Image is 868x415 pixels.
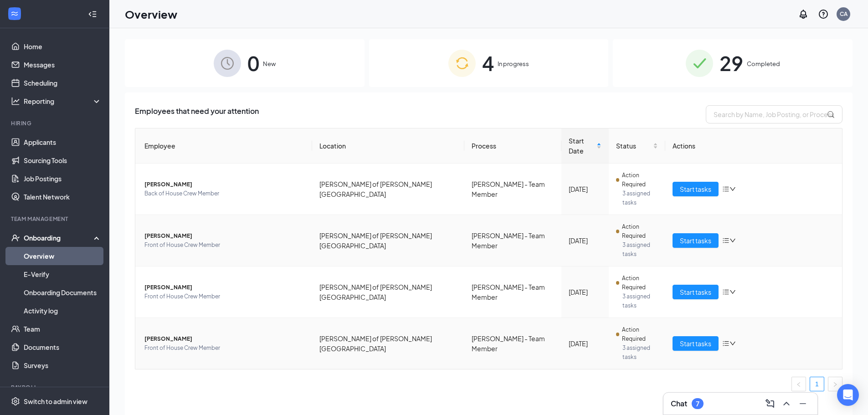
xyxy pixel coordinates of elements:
[722,237,729,244] span: bars
[464,128,561,164] th: Process
[464,215,561,266] td: [PERSON_NAME] - Team Member
[125,6,177,22] h1: Overview
[24,188,102,206] a: Talent Network
[622,343,658,362] span: 3 assigned tasks
[464,318,561,369] td: [PERSON_NAME] - Team Member
[810,377,824,391] a: 1
[569,287,601,297] div: [DATE]
[88,10,97,19] svg: Collapse
[791,377,806,391] li: Previous Page
[665,128,842,164] th: Actions
[798,9,809,20] svg: Notifications
[144,180,305,189] span: [PERSON_NAME]
[729,237,736,244] span: down
[722,340,729,347] span: bars
[722,288,729,296] span: bars
[609,128,666,164] th: Status
[797,398,808,409] svg: Minimize
[24,283,102,302] a: Onboarding Documents
[719,47,743,79] span: 29
[569,184,601,194] div: [DATE]
[10,9,19,18] svg: WorkstreamLogo
[464,164,561,215] td: [PERSON_NAME] - Team Member
[24,233,94,242] div: Onboarding
[24,397,87,406] div: Switch to admin view
[144,292,305,301] span: Front of House Crew Member
[796,382,801,387] span: left
[765,398,776,409] svg: ComposeMessage
[840,10,847,18] div: CA
[312,164,465,215] td: [PERSON_NAME] of [PERSON_NAME][GEOGRAPHIC_DATA]
[144,241,305,250] span: Front of House Crew Member
[464,266,561,318] td: [PERSON_NAME] - Team Member
[616,141,652,151] span: Status
[673,336,719,351] button: Start tasks
[832,382,838,387] span: right
[11,384,100,391] div: Payroll
[673,182,719,196] button: Start tasks
[312,318,465,369] td: [PERSON_NAME] of [PERSON_NAME][GEOGRAPHIC_DATA]
[135,105,259,123] span: Employees that need your attention
[622,292,658,310] span: 3 assigned tasks
[622,189,658,207] span: 3 assigned tasks
[569,338,601,348] div: [DATE]
[781,398,792,409] svg: ChevronUp
[673,285,719,299] button: Start tasks
[837,384,859,406] div: Open Intercom Messenger
[779,396,794,411] button: ChevronUp
[482,47,494,79] span: 4
[24,169,102,188] a: Job Postings
[144,343,305,353] span: Front of House Crew Member
[144,334,305,343] span: [PERSON_NAME]
[24,133,102,151] a: Applicants
[729,289,736,295] span: down
[24,247,102,265] a: Overview
[680,236,711,246] span: Start tasks
[11,233,20,242] svg: UserCheck
[791,377,806,391] button: left
[24,37,102,56] a: Home
[680,287,711,297] span: Start tasks
[24,302,102,320] a: Activity log
[622,274,658,292] span: Action Required
[247,47,259,79] span: 0
[818,9,829,20] svg: QuestionInfo
[312,266,465,318] td: [PERSON_NAME] of [PERSON_NAME][GEOGRAPHIC_DATA]
[622,171,658,189] span: Action Required
[622,222,658,241] span: Action Required
[24,56,102,74] a: Messages
[11,397,20,406] svg: Settings
[622,241,658,259] span: 3 assigned tasks
[498,59,529,68] span: In progress
[24,151,102,169] a: Sourcing Tools
[763,396,777,411] button: ComposeMessage
[24,265,102,283] a: E-Verify
[135,128,312,164] th: Employee
[24,97,102,106] div: Reporting
[569,236,601,246] div: [DATE]
[144,189,305,198] span: Back of House Crew Member
[24,356,102,374] a: Surveys
[24,74,102,92] a: Scheduling
[312,128,465,164] th: Location
[673,233,719,248] button: Start tasks
[312,215,465,266] td: [PERSON_NAME] of [PERSON_NAME][GEOGRAPHIC_DATA]
[810,377,824,391] li: 1
[828,377,842,391] li: Next Page
[11,97,20,106] svg: Analysis
[706,105,842,123] input: Search by Name, Job Posting, or Process
[796,396,810,411] button: Minimize
[144,231,305,241] span: [PERSON_NAME]
[144,283,305,292] span: [PERSON_NAME]
[680,184,711,194] span: Start tasks
[24,338,102,356] a: Documents
[569,136,594,156] span: Start Date
[24,320,102,338] a: Team
[680,338,711,348] span: Start tasks
[671,399,687,409] h3: Chat
[747,59,780,68] span: Completed
[263,59,276,68] span: New
[729,340,736,347] span: down
[11,119,100,127] div: Hiring
[622,325,658,343] span: Action Required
